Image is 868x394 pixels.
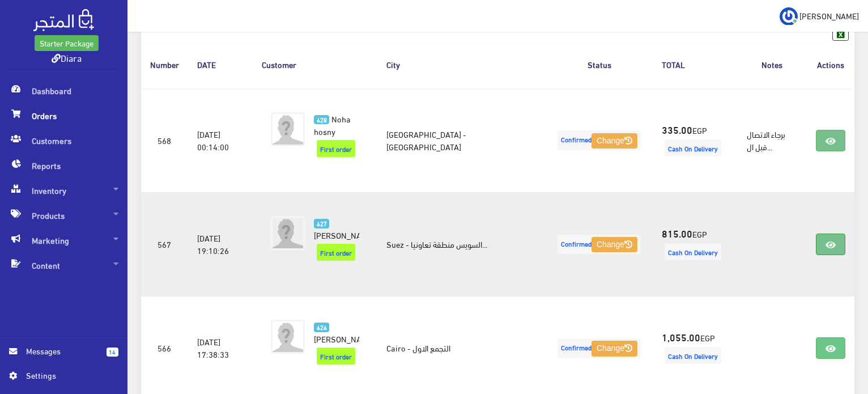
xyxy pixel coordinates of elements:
th: TOTAL [653,41,738,88]
th: Status [546,41,653,88]
td: [DATE] 19:10:26 [188,192,253,296]
a: 627 [PERSON_NAME] [314,216,359,241]
span: 14 [107,348,118,357]
strong: 1,055.00 [662,329,700,344]
img: . [33,9,94,31]
td: [DATE] 00:14:00 [188,88,253,193]
span: Messages [26,345,97,357]
span: Cash On Delivery [665,347,721,364]
td: [GEOGRAPHIC_DATA] - [GEOGRAPHIC_DATA] [377,88,546,193]
th: Number [141,41,188,88]
th: DATE [188,41,253,88]
span: Settings [26,369,109,382]
td: EGP [653,192,738,296]
span: Marketing [9,228,118,253]
strong: 815.00 [662,226,692,240]
span: Cash On Delivery [665,243,721,260]
a: 14 Messages [9,345,118,369]
span: [PERSON_NAME] [314,331,375,346]
td: EGP [653,88,738,193]
span: Orders [9,103,118,128]
span: [PERSON_NAME] [314,227,375,243]
button: Change [592,133,637,149]
button: Change [592,237,637,253]
span: Products [9,203,118,228]
th: City [377,41,546,88]
span: Confirmed [558,235,641,255]
a: 628 Noha hosny [314,112,359,137]
img: avatar.png [271,216,305,250]
a: Settings [9,369,118,387]
a: ... [PERSON_NAME] [780,7,859,25]
th: Actions [807,41,854,88]
td: برجاء الاتصال قبل ال... [738,88,807,193]
span: First order [317,348,355,365]
th: Notes [738,41,807,88]
td: Suez - السويس منطقة تعاونيا... [377,192,546,296]
span: 626 [314,323,329,332]
span: First order [317,140,355,157]
td: 568 [141,88,188,193]
span: Noha hosny [314,111,351,139]
img: ... [780,7,798,26]
td: 567 [141,192,188,296]
a: Diara [52,49,82,66]
strong: 335.00 [662,122,692,137]
span: 627 [314,219,329,228]
button: Change [592,341,637,357]
span: Dashboard [9,78,118,103]
span: 628 [314,115,329,125]
span: Confirmed [558,338,641,358]
span: [PERSON_NAME] [799,9,859,23]
span: Confirmed [558,130,641,150]
img: avatar.png [271,320,305,354]
span: Cash On Delivery [665,139,721,156]
a: 626 [PERSON_NAME] [314,320,359,345]
th: Customer [253,41,377,88]
span: Inventory [9,178,118,203]
span: Content [9,253,118,278]
span: Customers [9,128,118,153]
a: Starter Package [35,35,99,51]
span: Reports [9,153,118,178]
span: First order [317,244,355,261]
img: avatar.png [271,112,305,146]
